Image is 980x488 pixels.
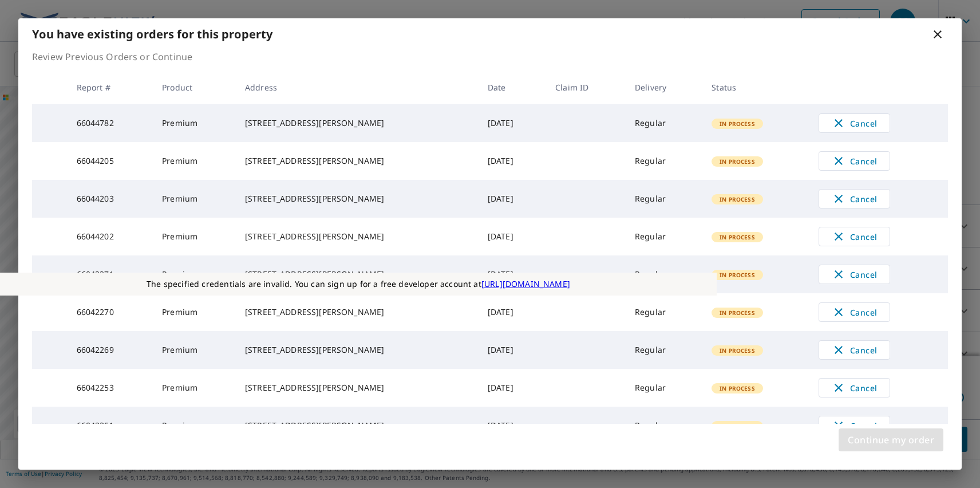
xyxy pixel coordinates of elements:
[626,407,702,444] td: Regular
[153,70,236,104] th: Product
[831,381,878,395] span: Cancel
[153,293,236,331] td: Premium
[831,116,878,130] span: Cancel
[32,26,272,42] b: You have existing orders for this property
[479,218,546,255] td: [DATE]
[236,70,479,104] th: Address
[245,420,469,431] div: [STREET_ADDRESS][PERSON_NAME]
[713,271,762,279] span: In Process
[479,331,546,369] td: [DATE]
[819,265,890,284] button: Cancel
[68,180,153,218] td: 66044203
[713,422,762,430] span: In Process
[68,70,153,104] th: Report #
[713,309,762,317] span: In Process
[479,142,546,180] td: [DATE]
[68,369,153,407] td: 66042253
[68,293,153,331] td: 66042270
[819,378,890,398] button: Cancel
[626,70,702,104] th: Delivery
[702,70,809,104] th: Status
[626,104,702,142] td: Regular
[153,104,236,142] td: Premium
[626,255,702,293] td: Regular
[713,195,762,203] span: In Process
[68,331,153,369] td: 66042269
[713,347,762,355] span: In Process
[245,117,469,129] div: [STREET_ADDRESS][PERSON_NAME]
[153,407,236,444] td: Premium
[819,151,890,171] button: Cancel
[479,255,546,293] td: [DATE]
[68,104,153,142] td: 66044782
[245,155,469,167] div: [STREET_ADDRESS][PERSON_NAME]
[626,331,702,369] td: Regular
[153,180,236,218] td: Premium
[245,344,469,356] div: [STREET_ADDRESS][PERSON_NAME]
[831,192,878,206] span: Cancel
[153,218,236,255] td: Premium
[479,104,546,142] td: [DATE]
[68,142,153,180] td: 66044205
[479,70,546,104] th: Date
[626,142,702,180] td: Regular
[819,113,890,133] button: Cancel
[831,230,878,243] span: Cancel
[32,50,948,64] p: Review Previous Orders or Continue
[245,231,469,242] div: [STREET_ADDRESS][PERSON_NAME]
[831,305,878,319] span: Cancel
[479,407,546,444] td: [DATE]
[245,306,469,318] div: [STREET_ADDRESS][PERSON_NAME]
[68,407,153,444] td: 66042251
[819,227,890,246] button: Cancel
[626,293,702,331] td: Regular
[819,340,890,360] button: Cancel
[626,369,702,407] td: Regular
[831,154,878,168] span: Cancel
[839,428,943,451] button: Continue my order
[626,180,702,218] td: Regular
[479,293,546,331] td: [DATE]
[831,267,878,281] span: Cancel
[831,343,878,357] span: Cancel
[153,369,236,407] td: Premium
[68,218,153,255] td: 66044202
[245,269,469,280] div: [STREET_ADDRESS][PERSON_NAME]
[153,142,236,180] td: Premium
[831,419,878,432] span: Cancel
[819,189,890,208] button: Cancel
[546,70,626,104] th: Claim ID
[245,382,469,393] div: [STREET_ADDRESS][PERSON_NAME]
[481,278,570,289] a: [URL][DOMAIN_NAME]
[626,218,702,255] td: Regular
[153,255,236,293] td: Premium
[68,255,153,293] td: 66042271
[713,233,762,241] span: In Process
[713,158,762,166] span: In Process
[713,384,762,392] span: In Process
[479,180,546,218] td: [DATE]
[245,193,469,204] div: [STREET_ADDRESS][PERSON_NAME]
[713,120,762,128] span: In Process
[819,302,890,322] button: Cancel
[479,369,546,407] td: [DATE]
[153,331,236,369] td: Premium
[848,432,934,448] span: Continue my order
[819,416,890,435] button: Cancel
